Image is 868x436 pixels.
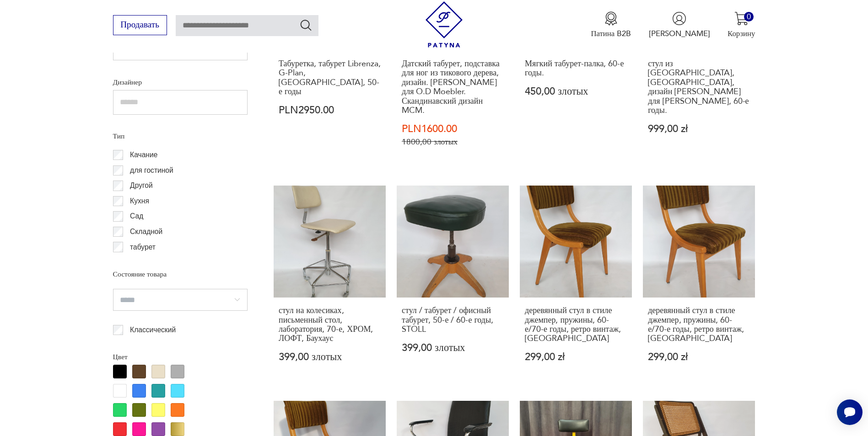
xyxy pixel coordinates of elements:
p: 999,00 zł [648,124,750,134]
p: табурет [130,241,156,253]
p: Качание [130,149,157,161]
p: Патина B2B [591,28,631,39]
img: Значок медали [604,11,618,26]
p: 299,00 zł [648,352,750,362]
iframe: Smartsupp widget button [837,399,863,425]
h3: Мягкий табурет-палка, 60-е годы. [525,59,627,78]
a: деревянный стул в стиле джемпер, пружины, 60-е/70-е годы, ретро винтаж, ГЕРМАНИЯдеревянный стул в... [643,186,755,383]
h3: Датский табурет, подставка для ног из тикового дерева, дизайн. [PERSON_NAME] для O.D Moebler. Ска... [402,59,504,115]
p: [PERSON_NAME] [649,28,710,39]
button: Искать [299,18,313,32]
a: стул / табурет / офисный табурет, 50-е / 60-е годы, STOLLстул / табурет / офисный табурет, 50-е /... [397,186,509,383]
h3: Табуретка, табурет Librenza, G-Plan, [GEOGRAPHIC_DATA], 50-е годы [279,59,381,97]
img: Патина - магазин с винтажной мебелью и украшениями [421,1,467,48]
p: для гостиной [130,165,173,176]
p: Складной [130,226,162,238]
div: 0 [744,12,754,21]
h3: стул из [GEOGRAPHIC_DATA], [GEOGRAPHIC_DATA], дизайн [PERSON_NAME] для [PERSON_NAME], 60-е годы. [648,59,750,115]
h3: стул на колесиках, письменный стол, лаборатория, 70-е, ХРОМ, ЛОФТ, Баухаус [279,306,381,344]
p: 399,00 злотых [279,352,381,362]
p: Кухня [130,195,149,207]
p: Корзину [728,28,755,39]
p: Состояние товара [113,268,248,280]
p: Классический [130,324,176,336]
p: Цвет [113,351,248,363]
p: Другой [130,180,153,191]
a: Продавать [113,22,167,29]
p: 399,00 злотых [402,343,504,353]
h3: стул / табурет / офисный табурет, 50-е / 60-е годы, STOLL [402,306,504,334]
p: PLN2950.00 [279,106,381,115]
a: Значок медалиПатина B2B [591,11,631,39]
a: деревянный стул в стиле джемпер, пружины, 60-е/70-е годы, ретро винтаж, ГЕРМАНИЯдеревянный стул в... [520,186,632,383]
button: 0Корзину [728,11,755,39]
img: Иконка пользователя [672,11,686,26]
a: стул на колесиках, письменный стол, лаборатория, 70-е, ХРОМ, ЛОФТ, Баухаусстул на колесиках, пись... [274,186,386,383]
p: 450,00 злотых [525,87,627,96]
img: Иконка корзины [734,11,749,26]
p: Дизайнер [113,76,248,88]
h3: деревянный стул в стиле джемпер, пружины, 60-е/70-е годы, ретро винтаж, [GEOGRAPHIC_DATA] [648,306,750,344]
p: Тип [113,130,248,142]
p: Сад [130,210,143,222]
h3: деревянный стул в стиле джемпер, пружины, 60-е/70-е годы, ретро винтаж, [GEOGRAPHIC_DATA] [525,306,627,344]
button: Патина B2B [591,11,631,39]
p: 1800,00 злотых [402,137,504,147]
p: PLN1600.00 [402,124,504,134]
button: Продавать [113,15,167,35]
p: 299,00 zł [525,352,627,362]
button: [PERSON_NAME] [649,11,710,39]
